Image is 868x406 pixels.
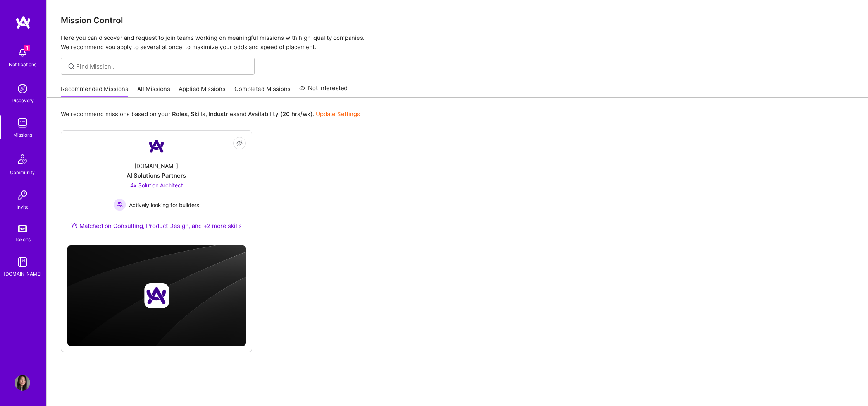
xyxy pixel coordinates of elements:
[127,171,186,180] div: AI Solutions Partners
[172,110,188,118] b: Roles
[114,199,126,211] img: Actively looking for builders
[13,375,32,391] a: User Avatar
[18,225,27,232] img: tokens
[10,168,35,176] div: Community
[15,45,30,60] img: bell
[248,110,313,118] b: Availability (20 hrs/wk)
[61,33,854,52] p: Here you can discover and request to join teams working on meaningful missions with high-quality ...
[24,45,30,51] span: 1
[134,162,178,170] div: [DOMAIN_NAME]
[15,375,30,391] img: User Avatar
[15,115,30,131] img: teamwork
[67,137,246,239] a: Company Logo[DOMAIN_NAME]AI Solutions Partners4x Solution Architect Actively looking for builders...
[15,187,30,203] img: Invite
[316,110,360,118] a: Update Settings
[9,60,36,69] div: Notifications
[71,222,242,230] div: Matched on Consulting, Product Design, and +2 more skills
[4,270,41,278] div: [DOMAIN_NAME]
[15,254,30,270] img: guide book
[61,110,360,118] p: We recommend missions based on your , , and .
[67,245,246,346] img: cover
[13,131,32,139] div: Missions
[61,85,128,98] a: Recommended Missions
[179,85,226,98] a: Applied Missions
[144,283,169,308] img: Company logo
[13,150,32,168] img: Community
[61,15,854,25] h3: Mission Control
[71,222,77,228] img: Ateam Purple Icon
[17,203,29,211] div: Invite
[15,15,31,29] img: logo
[137,85,170,98] a: All Missions
[147,137,166,156] img: Company Logo
[299,84,348,98] a: Not Interested
[234,85,291,98] a: Completed Missions
[236,140,243,146] i: icon EyeClosed
[130,182,183,188] span: 4x Solution Architect
[191,110,205,118] b: Skills
[67,62,76,71] i: icon SearchGrey
[15,81,30,96] img: discovery
[129,201,199,209] span: Actively looking for builders
[12,96,34,104] div: Discovery
[15,235,31,243] div: Tokens
[76,62,249,70] input: Find Mission...
[208,110,236,118] b: Industries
